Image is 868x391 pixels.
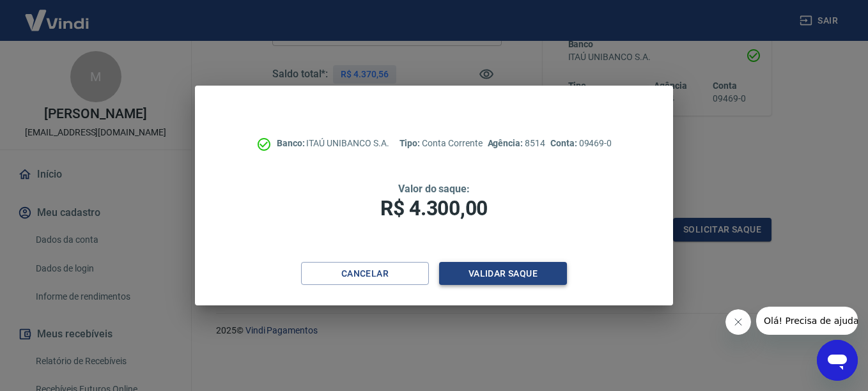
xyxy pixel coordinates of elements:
[398,183,470,195] span: Valor do saque:
[301,262,429,286] button: Cancelar
[277,138,307,148] span: Banco:
[550,137,612,150] p: 09469-0
[756,307,858,335] iframe: Mensagem da empresa
[399,137,483,150] p: Conta Corrente
[439,262,567,286] button: Validar saque
[817,340,858,381] iframe: Botão para abrir a janela de mensagens
[488,137,545,150] p: 8514
[380,196,488,220] span: R$ 4.300,00
[277,137,389,150] p: ITAÚ UNIBANCO S.A.
[550,138,579,148] span: Conta:
[8,9,107,19] span: Olá! Precisa de ajuda?
[488,138,525,148] span: Agência:
[725,309,751,335] iframe: Fechar mensagem
[399,138,422,148] span: Tipo:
